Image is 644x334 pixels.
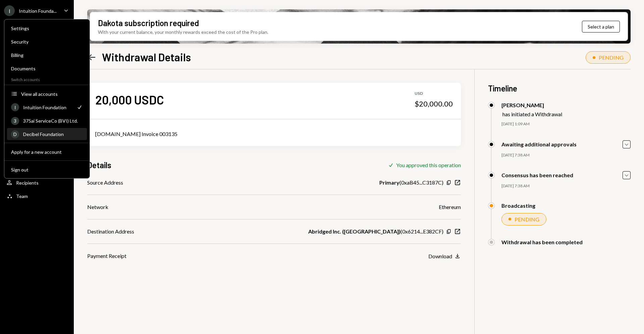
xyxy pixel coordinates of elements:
[4,190,70,202] a: Team
[501,152,631,158] div: [DATE] 7:38 AM
[16,193,28,199] div: Team
[87,159,111,171] h3: Details
[11,25,83,31] div: Settings
[11,39,83,45] div: Security
[7,164,87,176] button: Sign out
[501,239,583,245] div: Withdrawal has been completed
[21,91,83,97] div: View all accounts
[7,88,87,100] button: View all accounts
[428,253,461,260] button: Download
[7,49,87,61] a: Billing
[98,17,199,28] div: Dakota subscription required
[439,203,461,211] div: Ethereum
[95,92,164,107] div: 20,000 USDC
[7,146,87,158] button: Apply for a new account
[87,252,126,260] div: Payment Receipt
[23,118,83,124] div: 375ai ServiceCo (BVI) Ltd.
[7,115,87,127] a: 3375ai ServiceCo (BVI) Ltd.
[501,141,577,147] div: Awaiting additional approvals
[501,202,535,209] div: Broadcasting
[501,121,631,127] div: [DATE] 1:09 AM
[501,172,573,178] div: Consensus has been reached
[582,21,620,32] button: Select a plan
[7,22,87,34] a: Settings
[4,5,15,16] div: I
[11,103,19,111] div: I
[19,8,57,14] div: Intuition Founda...
[4,177,70,189] a: Recipients
[11,52,83,58] div: Billing
[11,66,83,71] div: Documents
[415,99,453,109] div: $20,000.00
[4,76,90,82] div: Switch accounts
[11,149,83,155] div: Apply for a new account
[379,179,443,187] div: ( 0xaB45...C3187C )
[379,179,399,187] b: Primary
[488,83,631,94] h3: Timeline
[98,28,268,36] div: With your current balance, your monthly rewards exceed the cost of the Pro plan.
[95,130,453,138] div: [DOMAIN_NAME] Invoice 003135
[308,227,443,236] div: ( 0x6214...E382CF )
[415,91,453,96] div: USD
[11,130,19,138] div: D
[11,117,19,125] div: 3
[308,227,400,236] b: Abridged Inc. ([GEOGRAPHIC_DATA])
[396,162,461,168] div: You approved this operation
[428,253,452,259] div: Download
[11,167,83,173] div: Sign out
[87,227,134,236] div: Destination Address
[7,62,87,74] a: Documents
[7,36,87,48] a: Security
[87,203,108,211] div: Network
[501,183,631,189] div: [DATE] 7:38 AM
[102,50,191,64] h1: Withdrawal Details
[23,105,72,110] div: Intuition Foundation
[515,216,539,222] div: PENDING
[16,180,39,186] div: Recipients
[599,54,624,61] div: PENDING
[23,131,83,137] div: Decibel Foundation
[7,128,87,140] a: DDecibel Foundation
[502,111,562,117] div: has initiated a Withdrawal
[87,179,123,187] div: Source Address
[501,102,562,108] div: [PERSON_NAME]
